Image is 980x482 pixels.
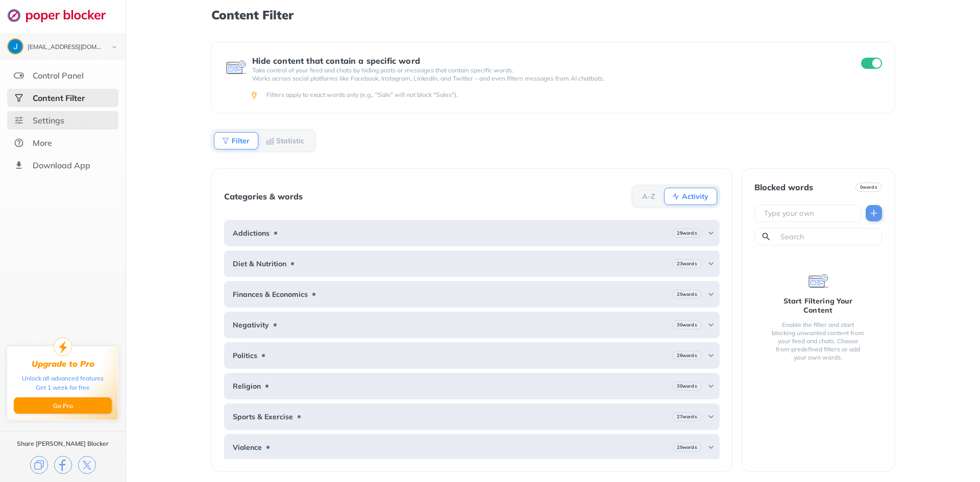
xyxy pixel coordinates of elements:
img: settings.svg [14,115,24,125]
img: facebook.svg [54,456,72,474]
h1: Content Filter [211,8,894,21]
p: Works across social platforms like Facebook, Instagram, LinkedIn, and Twitter – and even filters ... [252,74,842,83]
b: A-Z [642,193,655,199]
img: Activity [672,192,680,200]
div: jwwashington19@gmail.com [28,44,103,51]
div: Categories & words [224,192,303,201]
b: 23 words [677,260,697,267]
img: x.svg [78,456,96,474]
div: Settings [33,115,64,125]
img: Statistic [266,137,274,145]
img: download-app.svg [14,160,24,170]
p: Take control of your feed and chats by hiding posts or messages that contain specific words. [252,66,842,74]
div: Unlock all advanced features [22,374,104,383]
b: 25 words [677,291,697,298]
img: about.svg [14,138,24,148]
b: 0 words [860,184,877,191]
img: features.svg [14,70,24,81]
div: Control Panel [33,70,84,81]
img: ACg8ocIbkuxrtla-Lhla-c1nWdtlUi82WcXTnMBkRcKjHlULzz9OIvs=s96-c [8,39,22,54]
div: Hide content that contain a specific word [252,56,842,65]
input: Type your own [763,208,857,218]
b: 29 words [677,230,697,237]
button: Go Pro [14,397,112,414]
div: Get 1 week for free [36,383,90,392]
b: 25 words [677,444,697,451]
img: logo-webpage.svg [7,8,117,22]
div: Download App [33,160,90,170]
b: Statistic [276,138,304,144]
div: More [33,138,52,148]
b: 30 words [677,321,697,328]
div: Content Filter [33,93,85,103]
b: Negativity [233,321,269,329]
div: Share [PERSON_NAME] Blocker [17,440,109,448]
img: copy.svg [30,456,48,474]
input: Search [779,232,877,242]
b: 30 words [677,383,697,390]
div: Enable the filter and start blocking unwanted content from your feed and chats. Choose from prede... [771,321,866,362]
div: Filters apply to exact words only (e.g., "Sale" will not block "Sales"). [266,91,880,99]
div: Upgrade to Pro [32,359,94,369]
img: Filter [222,137,230,145]
b: Finances & Economics [233,290,308,298]
img: social-selected.svg [14,93,24,103]
b: Politics [233,351,257,360]
b: Religion [233,382,261,390]
b: 26 words [677,352,697,359]
div: Start Filtering Your Content [771,296,866,315]
b: Filter [232,138,250,144]
img: upgrade-to-pro.svg [54,338,72,356]
b: Sports & Exercise [233,413,293,421]
img: chevron-bottom-black.svg [108,42,120,53]
b: Activity [682,193,708,199]
b: Violence [233,443,262,451]
b: Diet & Nutrition [233,260,286,268]
b: Addictions [233,229,269,237]
div: Blocked words [754,183,813,192]
b: 27 words [677,413,697,420]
